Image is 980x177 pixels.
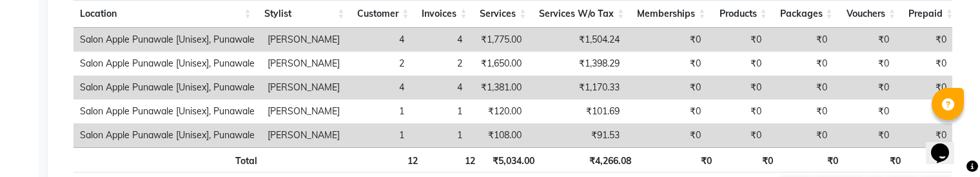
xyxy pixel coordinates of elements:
[834,28,896,52] td: ₹0
[707,28,768,52] td: ₹0
[768,99,834,123] td: ₹0
[541,147,638,172] th: ₹4,266.08
[411,99,469,123] td: 1
[346,99,411,123] td: 1
[834,52,896,76] td: ₹0
[482,147,541,172] th: ₹5,034.00
[896,123,953,147] td: ₹0
[626,99,707,123] td: ₹0
[707,52,768,76] td: ₹0
[424,147,482,172] th: 12
[896,99,953,123] td: ₹0
[73,99,261,123] td: Salon Apple Punawale [Unisex], Punawale
[707,76,768,99] td: ₹0
[73,147,264,172] th: Total
[73,52,261,76] td: Salon Apple Punawale [Unisex], Punawale
[73,123,261,147] td: Salon Apple Punawale [Unisex], Punawale
[768,76,834,99] td: ₹0
[469,99,528,123] td: ₹120.00
[834,76,896,99] td: ₹0
[411,28,469,52] td: 4
[626,52,707,76] td: ₹0
[718,147,779,172] th: ₹0
[261,28,346,52] td: [PERSON_NAME]
[469,52,528,76] td: ₹1,650.00
[346,52,411,76] td: 2
[896,52,953,76] td: ₹0
[261,52,346,76] td: [PERSON_NAME]
[845,147,907,172] th: ₹0
[411,123,469,147] td: 1
[768,123,834,147] td: ₹0
[834,99,896,123] td: ₹0
[346,123,411,147] td: 1
[528,76,626,99] td: ₹1,170.33
[360,147,424,172] th: 12
[626,28,707,52] td: ₹0
[469,76,528,99] td: ₹1,381.00
[896,28,953,52] td: ₹0
[768,52,834,76] td: ₹0
[528,123,626,147] td: ₹91.53
[73,28,261,52] td: Salon Apple Punawale [Unisex], Punawale
[896,76,953,99] td: ₹0
[528,52,626,76] td: ₹1,398.29
[707,99,768,123] td: ₹0
[768,28,834,52] td: ₹0
[469,123,528,147] td: ₹108.00
[907,147,964,172] th: ₹0
[528,28,626,52] td: ₹1,504.24
[528,99,626,123] td: ₹101.69
[261,99,346,123] td: [PERSON_NAME]
[638,147,718,172] th: ₹0
[261,123,346,147] td: [PERSON_NAME]
[261,76,346,99] td: [PERSON_NAME]
[346,28,411,52] td: 4
[411,52,469,76] td: 2
[346,76,411,99] td: 4
[834,123,896,147] td: ₹0
[626,123,707,147] td: ₹0
[73,76,261,99] td: Salon Apple Punawale [Unisex], Punawale
[626,76,707,99] td: ₹0
[469,28,528,52] td: ₹1,775.00
[926,125,967,164] iframe: chat widget
[707,123,768,147] td: ₹0
[779,147,845,172] th: ₹0
[411,76,469,99] td: 4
